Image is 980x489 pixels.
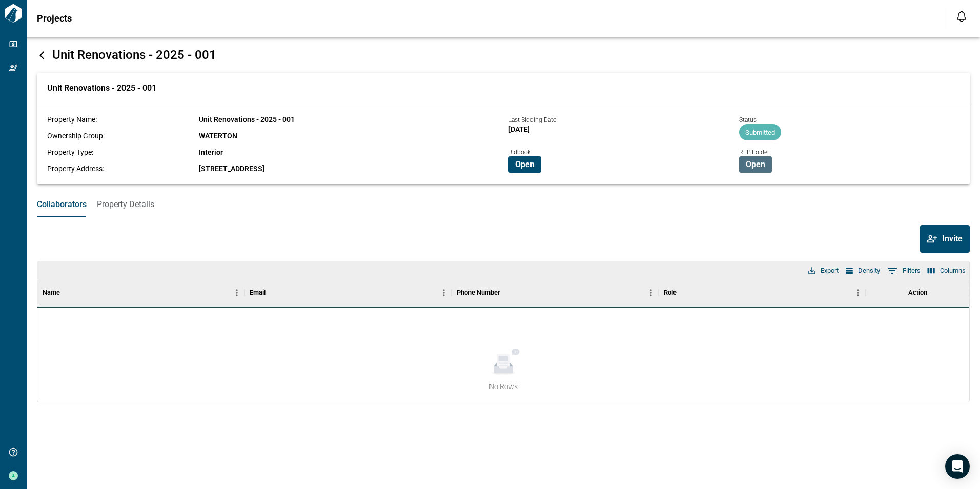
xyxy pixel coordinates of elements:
[515,159,535,170] span: Open
[199,165,264,173] span: [STREET_ADDRESS]
[508,156,541,173] button: Open
[659,278,866,307] div: Role
[843,264,883,277] button: Density
[508,159,541,169] a: Open
[925,264,968,277] button: Select columns
[489,381,518,392] span: No Rows
[47,83,156,93] span: Unit Renovations - 2025 - 001
[739,116,757,124] span: Status
[452,278,659,307] div: Phone Number
[60,286,74,300] button: Sort
[97,199,154,210] span: Property Details
[37,199,87,210] span: Collaborators
[942,234,963,244] span: Invite
[850,285,866,300] button: Menu
[47,115,97,124] span: Property Name:
[664,278,677,307] div: Role
[37,13,72,24] span: Projects
[47,165,104,173] span: Property Address:
[508,149,531,156] span: Bidbook
[244,278,452,307] div: Email
[908,278,927,307] div: Action
[199,132,237,140] span: WATERTON
[806,264,841,277] button: Export
[47,148,93,156] span: Property Type:
[229,285,244,300] button: Menu
[945,454,970,479] div: Open Intercom Messenger
[52,48,216,62] span: Unit Renovations - 2025 - 001
[885,262,923,279] button: Show filters
[27,192,980,217] div: base tabs
[739,159,772,169] a: Open
[508,125,530,133] span: [DATE]
[920,225,970,253] button: Invite
[739,156,772,173] button: Open
[457,278,500,307] div: Phone Number
[866,278,969,307] div: Action
[47,132,105,140] span: Ownership Group:
[43,278,60,307] div: Name
[746,159,765,170] span: Open
[508,116,556,124] span: Last Bidding Date
[436,285,452,300] button: Menu
[250,278,266,307] div: Email
[199,115,295,124] span: Unit Renovations - 2025 - 001
[739,149,769,156] span: RFP Folder
[643,285,659,300] button: Menu
[37,278,244,307] div: Name
[199,148,223,156] span: Interior
[266,286,280,300] button: Sort
[953,8,970,25] button: Open notification feed
[739,129,781,136] span: Submitted
[500,286,515,300] button: Sort
[677,286,691,300] button: Sort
